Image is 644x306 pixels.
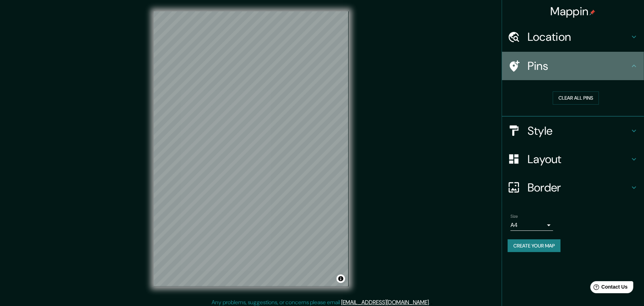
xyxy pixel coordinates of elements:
div: Border [502,173,644,202]
button: Create your map [508,239,561,252]
h4: Location [528,30,630,44]
button: Clear all pins [553,91,599,105]
button: Toggle attribution [337,274,345,283]
h4: Style [528,124,630,138]
h4: Layout [528,152,630,166]
div: Style [502,117,644,145]
div: Location [502,23,644,51]
img: pin-icon.png [590,10,595,15]
h4: Border [528,180,630,195]
div: Layout [502,145,644,173]
h4: Pins [528,59,630,73]
canvas: Map [154,11,349,286]
div: Pins [502,52,644,80]
div: A4 [511,219,553,231]
iframe: Help widget launcher [581,278,636,298]
label: Size [511,213,518,219]
a: [EMAIL_ADDRESS][DOMAIN_NAME] [341,299,429,306]
h4: Mappin [551,4,596,18]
